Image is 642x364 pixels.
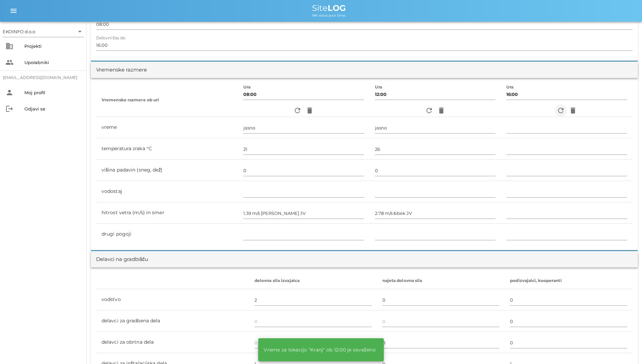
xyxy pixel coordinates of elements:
b: LOG [328,3,346,13]
th: najeta dolovna sila [377,273,505,289]
label: Delovni čas do [96,36,125,41]
i: logout [5,105,14,113]
label: Ura [243,85,251,90]
div: Uporabniki [24,60,81,65]
i: people [5,58,14,66]
td: temperatura zraka °C [96,138,238,160]
i: person [5,88,14,97]
th: delovna sila izvajalca [249,273,377,289]
label: Ura [506,85,514,90]
td: delavci za obrtna dela [96,332,249,353]
input: 0 [510,295,627,305]
td: delavci za gradbena dela [96,310,249,332]
td: vodstvo [96,289,249,310]
th: podizvajalci, kooperanti [505,273,633,289]
i: refresh [293,106,302,115]
td: hitrost vetra (m/s) in smer [96,202,238,224]
div: Moj profil [24,90,81,95]
td: vreme [96,117,238,138]
i: arrow_drop_down [76,27,84,36]
input: 0 [510,337,627,348]
div: EKOINFO d.o.o [3,26,84,37]
input: 0 [382,295,500,305]
i: menu [9,7,18,15]
iframe: Chat Widget [545,291,642,364]
i: delete [306,106,314,115]
label: Ura [375,85,382,90]
div: Vremenske razmere [96,66,147,74]
div: Pripomoček za klepet [545,291,642,364]
input: 0 [510,316,627,327]
input: 0 [254,295,372,305]
div: Odjavi se [24,106,81,112]
i: refresh [425,106,433,115]
i: refresh [557,106,565,115]
div: Projekti [24,43,81,49]
i: delete [569,106,577,115]
input: 0 [382,337,500,348]
div: Vreme za lokacijo "Kranj" ob 12:00 je osveženo [258,342,381,358]
th: Vremenske razmere ob uri [96,83,238,117]
i: business [5,42,14,50]
td: višina padavin (sneg, dež) [96,160,238,181]
span: We value your time. [312,13,346,18]
span: Site [312,3,346,13]
div: Delavci na gradbišču [96,256,148,263]
td: vodostaj [96,181,238,202]
input: 0 [254,337,372,348]
input: 0 [254,316,372,327]
input: 0 [382,316,500,327]
td: drugi pogoji [96,224,238,245]
div: EKOINFO d.o.o [3,28,35,35]
i: delete [437,106,445,115]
